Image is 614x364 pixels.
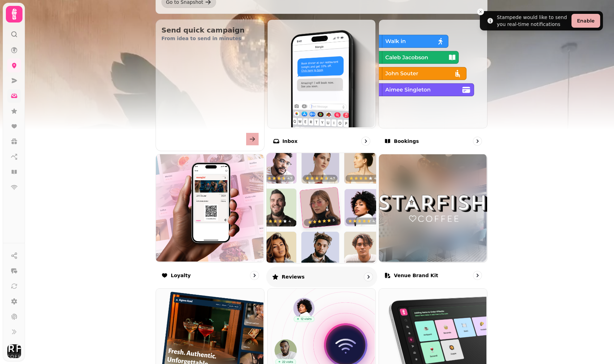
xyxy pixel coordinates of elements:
[474,272,481,279] svg: go to
[282,138,298,145] p: Inbox
[571,14,600,28] button: Enable
[266,153,377,287] a: ReviewsReviews
[267,19,375,127] img: Inbox
[267,19,376,151] a: InboxInbox
[474,138,481,145] svg: go to
[161,35,259,42] p: From idea to send in minutes
[477,8,484,15] button: Close toast
[365,273,372,280] svg: go to
[497,14,569,28] div: Stampede would like to send you real-time notifications
[394,138,419,145] p: Bookings
[362,138,369,145] svg: go to
[394,272,438,279] p: Venue brand kit
[156,154,264,286] a: LoyaltyLoyalty
[266,152,376,263] img: Reviews
[379,19,487,151] a: BookingsBookings
[161,25,259,35] h2: Send quick campaign
[156,19,264,151] button: Send quick campaignFrom idea to send in minutes
[379,154,487,263] img: aHR0cHM6Ly9maWxlcy5zdGFtcGVkZS5haS81NzExOGJmYS1mYTFhLTQ3ZDUtYmJlZi1iMGZiODk3N2E4MGYvbWVkaWEvMjZmY...
[6,344,22,358] button: User avatar
[378,19,486,127] img: Bookings
[171,272,191,279] p: Loyalty
[379,154,487,286] a: Venue brand kitVenue brand kit
[155,154,263,262] img: Loyalty
[7,344,21,358] img: User avatar
[281,273,304,280] p: Reviews
[251,272,258,279] svg: go to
